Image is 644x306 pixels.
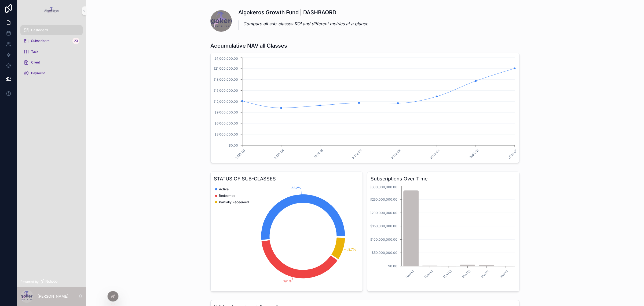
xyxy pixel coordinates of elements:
[429,148,440,160] text: 2024 Q4
[214,185,359,288] div: chart
[291,186,301,190] tspan: 52.2%
[283,279,292,283] tspan: 39.1%
[313,148,324,159] text: 2024 Q1
[273,148,285,160] text: 2023 Q4
[213,66,238,70] tspan: $21,000,000.00
[72,38,79,44] div: 23
[443,269,452,279] text: [DATE]
[370,237,397,241] tspan: $100,000,000.00
[20,47,83,56] a: Task
[371,185,516,288] div: chart
[219,200,249,204] span: Partially Redeemed
[243,20,368,27] p: Compare all sub-classes ROI and different metrics at a glance
[480,269,490,279] text: [DATE]
[214,132,238,136] tspan: $3,000,000.00
[219,194,235,198] span: Redeemed
[20,280,39,284] span: Powered by
[213,88,238,92] tspan: $15,000,000.00
[214,121,238,125] tspan: $6,000,000.00
[369,211,397,215] tspan: $200,000,000.00
[38,294,68,299] p: [PERSON_NAME]
[499,269,509,279] text: [DATE]
[214,110,238,114] tspan: $9,000,000.00
[212,56,238,61] tspan: $24,000,000.00
[507,148,518,160] text: 2025 Q2
[405,269,415,279] text: [DATE]
[424,269,433,279] text: [DATE]
[388,264,397,268] tspan: $0.00
[31,60,40,65] span: Client
[369,185,397,189] tspan: $300,000,000.00
[229,143,238,147] tspan: $0.00
[219,187,229,191] span: Active
[351,148,363,160] text: 2024 Q2
[20,58,83,67] a: Client
[214,56,516,159] div: chart
[370,224,397,228] tspan: $150,000,000.00
[31,28,48,32] span: Dashboard
[43,6,60,15] img: App logo
[348,247,356,251] tspan: 8.7%
[20,25,83,35] a: Dashboard
[31,39,49,43] span: Subscribers
[213,99,238,104] tspan: $12,000,000.00
[469,148,479,159] text: 2025 Q1
[17,277,86,287] a: Powered by
[20,36,83,46] a: Subscribers23
[371,175,516,183] h3: Subscriptions Over Time
[370,197,397,201] tspan: $250,000,000.00
[31,71,45,75] span: Payment
[372,251,397,255] tspan: $50,000,000.00
[238,9,368,16] h1: Aigokeros Growth Fund | DASHBAORD
[20,68,83,78] a: Payment
[17,22,86,85] div: scrollable content
[210,42,287,49] h1: Accumulative NAV all Classes
[214,175,359,183] h3: STATUS OF SUB-CLASSES
[31,49,38,54] span: Task
[462,269,471,279] text: [DATE]
[213,77,238,81] tspan: $18,000,000.00
[235,148,246,160] text: 2023 Q3
[390,148,401,160] text: 2024 Q3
